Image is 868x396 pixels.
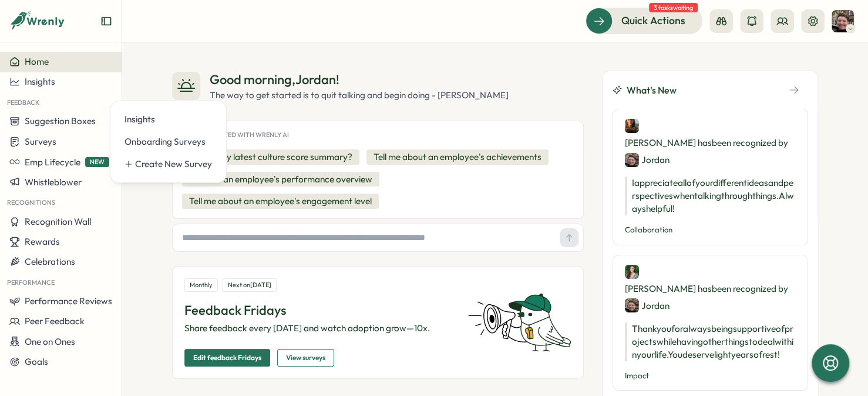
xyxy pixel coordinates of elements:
[184,349,270,367] button: Edit feedback Fridays
[25,157,80,168] span: Emp Lifecycle
[193,350,261,366] span: Edit feedback Fridays
[625,225,796,235] p: Collaboration
[125,135,212,148] div: Onboarding Surveys
[223,278,277,292] div: Next on [DATE]
[586,8,702,34] button: Quick Actions
[120,131,217,153] a: Onboarding Surveys
[625,371,796,381] p: Impact
[625,265,639,279] img: Jennifer Shteiwi
[25,236,60,247] span: Rewards
[625,322,796,361] p: Thank you for always being supportive of projects while having other things to deal with in your ...
[25,56,49,67] span: Home
[25,115,96,127] span: Suggestion Boxes
[625,152,669,167] div: Jordan
[182,172,379,187] button: Give me an employee's performance overview
[625,153,639,167] img: Jordan Marino
[100,15,112,27] button: Expand sidebar
[625,298,669,313] div: Jordan
[627,83,677,98] span: What's New
[625,265,796,313] div: [PERSON_NAME] has been recognized by
[120,153,217,175] a: Create New Survey
[25,76,55,87] span: Insights
[25,356,48,367] span: Goals
[25,315,85,327] span: Peer Feedback
[182,194,379,209] button: Tell me about an employee's engagement level
[182,149,359,165] button: What's my latest culture score summary?
[25,295,112,307] span: Performance Reviews
[25,177,82,188] span: Whistleblower
[832,10,854,32] img: Jordan Marino
[210,71,509,89] div: Good morning , Jordan !
[125,113,212,126] div: Insights
[184,322,453,335] p: Share feedback every [DATE] and watch adoption grow—10x.
[25,256,75,267] span: Celebrations
[625,298,639,312] img: Jordan Marino
[621,13,685,28] span: Quick Actions
[277,349,334,367] button: View surveys
[366,149,549,165] button: Tell me about an employee's achievements
[184,278,218,292] div: Monthly
[195,131,289,139] span: Get started with Wrenly AI
[625,177,796,215] p: I appreciate all of your different ideas and perspectives when talking through things. Always hel...
[25,336,75,347] span: One on Ones
[286,350,325,366] span: View surveys
[625,119,639,133] img: Sarah Robens
[25,216,91,227] span: Recognition Wall
[25,136,56,147] span: Surveys
[625,119,796,167] div: [PERSON_NAME] has been recognized by
[184,301,453,320] p: Feedback Fridays
[649,3,698,12] span: 3 tasks waiting
[210,89,509,102] div: The way to get started is to quit talking and begin doing - [PERSON_NAME]
[135,158,212,171] div: Create New Survey
[120,108,217,131] a: Insights
[85,157,109,167] span: NEW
